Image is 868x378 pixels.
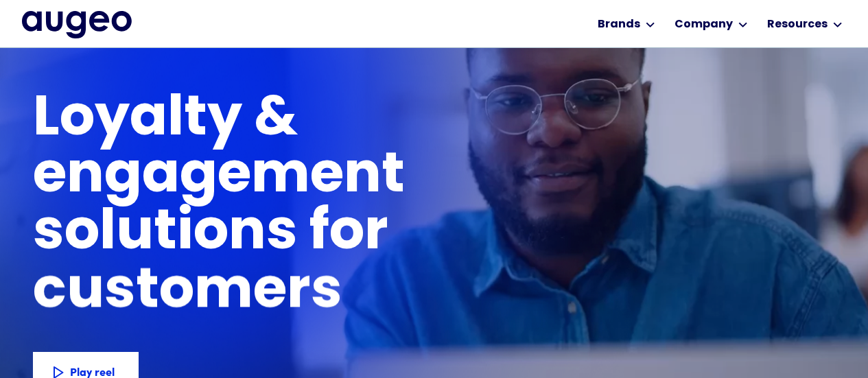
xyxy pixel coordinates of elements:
div: Resources [767,16,828,33]
div: Brands [598,16,640,33]
a: home [22,11,132,40]
h1: customers [33,264,373,321]
h1: Loyalty & engagement solutions for [33,92,626,263]
div: Company [675,16,733,33]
